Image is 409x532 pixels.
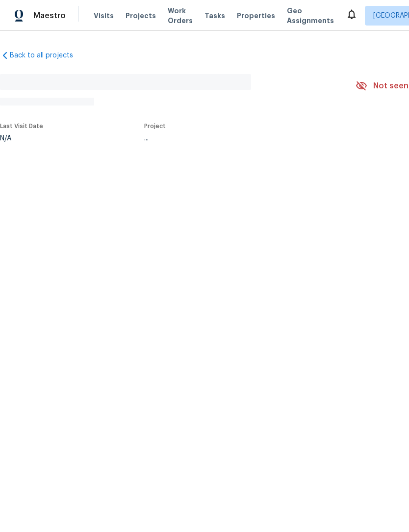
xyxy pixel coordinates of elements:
[168,6,193,26] span: Work Orders
[287,6,334,26] span: Geo Assignments
[33,11,66,21] span: Maestro
[144,123,166,129] span: Project
[144,135,332,142] div: ...
[237,11,275,21] span: Properties
[94,11,114,21] span: Visits
[126,11,156,21] span: Projects
[204,12,225,19] span: Tasks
